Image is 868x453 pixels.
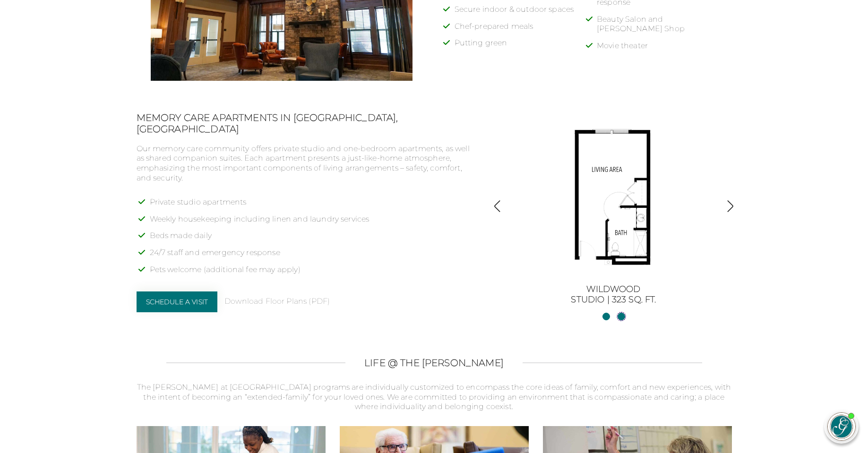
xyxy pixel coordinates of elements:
li: Weekly housekeeping including linen and laundry services [150,214,478,231]
button: Show previous [491,200,504,214]
li: Movie theater [597,41,732,58]
a: Schedule a Visit [137,291,218,312]
li: Private studio apartments [150,197,478,214]
li: Putting green [455,38,590,55]
p: The [PERSON_NAME] at [GEOGRAPHIC_DATA] programs are individually customized to encompass the core... [137,383,732,412]
img: Show previous [491,200,504,213]
h2: LIFE @ THE [PERSON_NAME] [364,357,504,368]
li: Beauty Salon and [PERSON_NAME] Shop [597,15,732,42]
li: Chef-prepared meals [455,22,590,39]
iframe: iframe [681,199,859,400]
li: Beds made daily [150,231,478,248]
p: Our memory care community offers private studio and one-bedroom apartments, as well as shared com... [137,144,478,183]
h2: Memory Care Apartments in [GEOGRAPHIC_DATA], [GEOGRAPHIC_DATA] [137,112,478,135]
li: 24/7 staff and emergency response [150,248,478,265]
h3: Wildwood Studio | 323 sq. ft. [507,284,720,305]
a: Download Floor Plans (PDF) [224,297,330,307]
img: avatar [828,413,855,440]
li: Pets welcome (additional fee may apply) [150,265,478,282]
li: Secure indoor & outdoor spaces [455,5,590,22]
img: Glen_MC-Wildwood-323-sf.jpg [529,112,699,282]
